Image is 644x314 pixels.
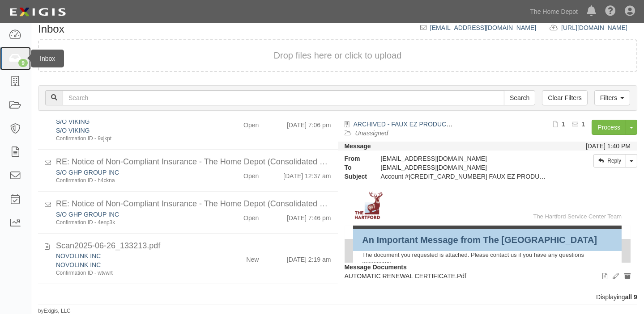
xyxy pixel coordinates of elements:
[430,24,536,31] a: [EMAIL_ADDRESS][DOMAIN_NAME]
[594,90,630,105] a: Filters
[374,163,556,172] div: party-tmphnn@sbainsurance.homedepot.com
[374,154,556,163] div: [EMAIL_ADDRESS][DOMAIN_NAME]
[592,120,626,135] a: Process
[31,50,64,67] div: Inbox
[338,163,374,172] strong: To
[345,272,631,281] p: AUTOMATIC RENEWAL CERTIFICATE.Pdf
[56,260,211,269] div: NOVOLINK INC
[504,90,535,105] input: Search
[56,118,90,125] a: S/O VIKING
[18,59,28,67] div: 9
[624,273,631,280] i: Archive document
[287,210,331,222] div: [DATE] 7:46 pm
[287,251,331,264] div: [DATE] 2:19 am
[274,49,402,62] button: Drop files here or click to upload
[63,90,504,105] input: Search
[38,23,64,35] h1: Inbox
[56,135,211,142] div: Confirmation ID - 9xjkpt
[354,121,467,128] a: ARCHIVED - FAUX EZ PRODUCTS INC
[345,264,407,271] strong: Message Documents
[605,6,616,17] i: Help Center - Complianz
[246,251,259,264] div: New
[56,240,331,252] div: Scan2025-06-26_133213.pdf
[338,154,374,163] strong: From
[353,190,384,221] img: The Hartford
[243,210,259,222] div: Open
[613,273,619,280] i: Edit document
[542,90,587,105] a: Clear Filters
[56,269,211,277] div: Confirmation ID - wtvwrt
[562,121,565,128] b: 1
[56,251,211,260] div: NOVOLINK INC
[345,142,371,150] strong: Message
[561,24,637,31] a: [URL][DOMAIN_NAME]
[56,169,119,176] a: S/O GHP GROUP INC
[625,293,637,301] b: all 9
[283,168,331,180] div: [DATE] 12:37 am
[374,172,556,181] div: Account #100000002219607 FAUX EZ PRODUCTS INC
[44,308,71,314] a: Exigis, LLC
[593,154,626,167] a: Reply
[362,234,613,247] td: An Important Message from The [GEOGRAPHIC_DATA]
[287,117,331,130] div: [DATE] 7:06 pm
[56,291,331,302] div: $10-million shortfall in trust accounts
[602,273,607,280] i: View
[56,198,331,210] div: RE: Notice of Non-Compliant Insurance - The Home Depot (Consolidated Emails)
[525,3,582,21] a: The Home Depot
[355,130,388,137] a: Unassigned
[56,127,90,134] a: S/O VIKING
[56,219,211,226] div: Confirmation ID - 4enp3k
[362,251,613,268] td: The document you requested is attached. Please contact us if you have any questions orconcerns.
[384,213,622,221] td: The Hartford Service Center Team
[31,293,644,301] div: Displaying
[56,211,119,218] a: S/O GHP GROUP INC
[243,168,259,180] div: Open
[586,142,631,151] div: [DATE] 1:40 PM
[243,117,259,130] div: Open
[56,252,101,260] a: NOVOLINK INC
[56,261,101,268] a: NOVOLINK INC
[338,172,374,181] strong: Subject
[7,4,68,20] img: logo-5460c22ac91f19d4615b14bd174203de0afe785f0fc80cf4dbbc73dc1793850b.png
[582,121,585,128] b: 1
[56,177,211,184] div: Confirmation ID - h4ckna
[56,156,331,168] div: RE: Notice of Non-Compliant Insurance - The Home Depot (Consolidated Emails)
